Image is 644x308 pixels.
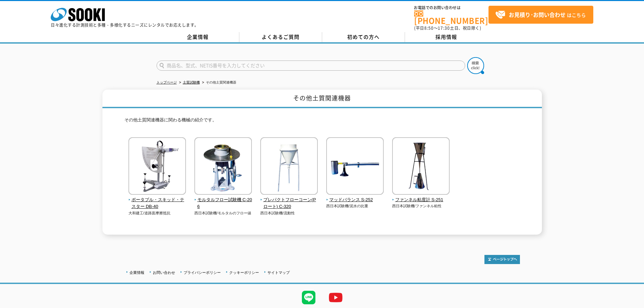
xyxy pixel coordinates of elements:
[392,190,450,204] a: ファンネル粘度計 S-251
[157,61,465,71] input: 商品名、型式、NETIS番号を入力してください
[128,196,186,211] span: ポータブル・スキッド・テスター DB-40
[495,10,586,20] span: はこちら
[153,270,175,275] a: お問い合わせ
[128,190,186,210] a: ポータブル・スキッド・テスター DB-40
[128,137,186,196] img: ポータブル・スキッド・テスター DB-40
[392,203,450,209] p: 西日本試験機/ファンネル粘性
[267,270,290,275] a: サイトマップ
[184,270,221,275] a: プライバシーポリシー
[326,196,384,204] span: マッドバランス S-252
[438,25,450,31] span: 17:30
[194,210,252,216] p: 西日本試験機/モルタルのフロー値
[51,23,199,27] p: 日々進化する計測技術と多種・多様化するニーズにレンタルでお応えします。
[129,270,144,275] a: 企業情報
[405,32,488,42] a: 採用情報
[260,137,318,196] img: プレパクトフローコーン(Pロート) C-320
[157,32,239,42] a: 企業情報
[260,190,318,210] a: プレパクトフローコーン(Pロート) C-320
[326,203,384,209] p: 西日本試験機/泥水の比重
[183,80,200,84] a: 土質試験機
[467,57,484,74] img: btn_search.png
[102,90,542,108] h1: その他土質関連機器
[194,137,252,196] img: モルタルフロー試験機 C-206
[414,6,488,10] span: お電話でのお問い合わせは
[260,196,318,211] span: プレパクトフローコーン(Pロート) C-320
[201,79,236,86] li: その他土質関連機器
[414,10,488,24] a: [PHONE_NUMBER]
[424,25,434,31] span: 8:50
[239,32,322,42] a: よくあるご質問
[347,33,380,41] span: 初めての方へ
[414,25,481,31] span: (平日 ～ 土日、祝日除く)
[260,210,318,216] p: 西日本試験機/流動性
[194,196,252,211] span: モルタルフロー試験機 C-206
[157,80,177,84] a: トップページ
[392,196,450,204] span: ファンネル粘度計 S-251
[229,270,259,275] a: クッキーポリシー
[322,32,405,42] a: 初めての方へ
[124,117,520,127] p: その他土質関連機器に関わる機械の紹介です。
[488,6,593,24] a: お見積り･お問い合わせはこちら
[194,190,252,210] a: モルタルフロー試験機 C-206
[326,190,384,204] a: マッドバランス S-252
[392,137,450,196] img: ファンネル粘度計 S-251
[326,137,384,196] img: マッドバランス S-252
[509,10,566,19] strong: お見積り･お問い合わせ
[128,210,186,216] p: 大和建工/道路面摩擦抵抗
[484,255,520,264] img: トップページへ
